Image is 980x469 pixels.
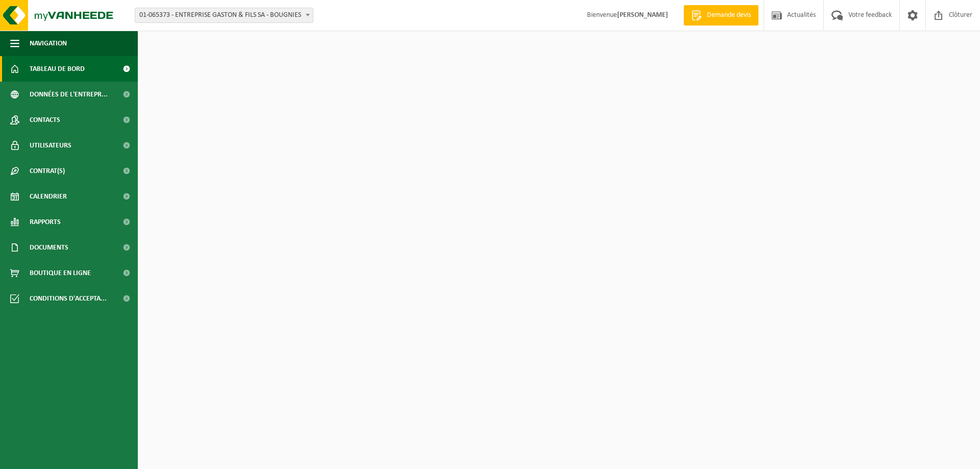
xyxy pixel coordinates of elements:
span: 01-065373 - ENTREPRISE GASTON & FILS SA - BOUGNIES [135,8,313,23]
span: Demande devis [704,10,753,20]
span: 01-065373 - ENTREPRISE GASTON & FILS SA - BOUGNIES [135,8,313,22]
strong: [PERSON_NAME] [617,11,668,19]
a: Demande devis [683,5,758,26]
span: Calendrier [30,184,67,209]
span: Données de l'entrepr... [30,82,108,107]
span: Boutique en ligne [30,260,91,286]
span: Tableau de bord [30,56,85,82]
span: Contacts [30,107,60,133]
span: Utilisateurs [30,133,71,158]
span: Conditions d'accepta... [30,286,107,311]
span: Navigation [30,31,67,56]
span: Contrat(s) [30,158,65,184]
span: Documents [30,235,68,260]
span: Rapports [30,209,61,235]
